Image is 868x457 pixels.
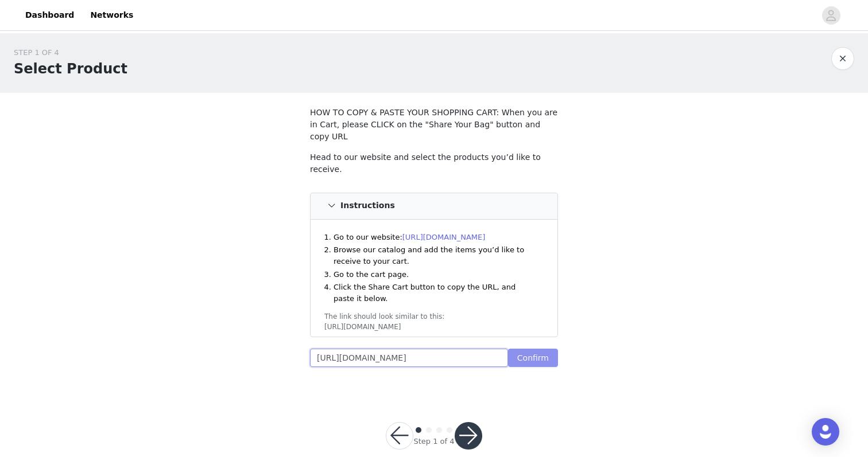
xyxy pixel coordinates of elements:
[324,322,544,332] div: [URL][DOMAIN_NAME]
[324,311,544,322] div: The link should look similar to this:
[83,2,140,28] a: Networks
[334,269,538,280] li: Go to the cart page.
[14,47,127,58] div: STEP 1 OF 4
[334,244,538,267] li: Browse our catalog and add the items you’d like to receive to your cart.
[508,349,558,367] button: Confirm
[812,418,839,446] div: Open Intercom Messenger
[402,233,486,241] a: [URL][DOMAIN_NAME]
[413,436,454,447] div: Step 1 of 4
[334,282,538,304] li: Click the Share Cart button to copy the URL, and paste it below.
[310,151,558,175] p: Head to our website and select the products you’d like to receive.
[826,6,836,25] div: avatar
[18,2,81,28] a: Dashboard
[310,349,508,367] input: Checkout URL
[340,201,395,210] h4: Instructions
[334,232,538,243] li: Go to our website:
[310,107,558,143] p: HOW TO COPY & PASTE YOUR SHOPPING CART: When you are in Cart, please CLICK on the "Share Your Bag...
[14,58,127,79] h1: Select Product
